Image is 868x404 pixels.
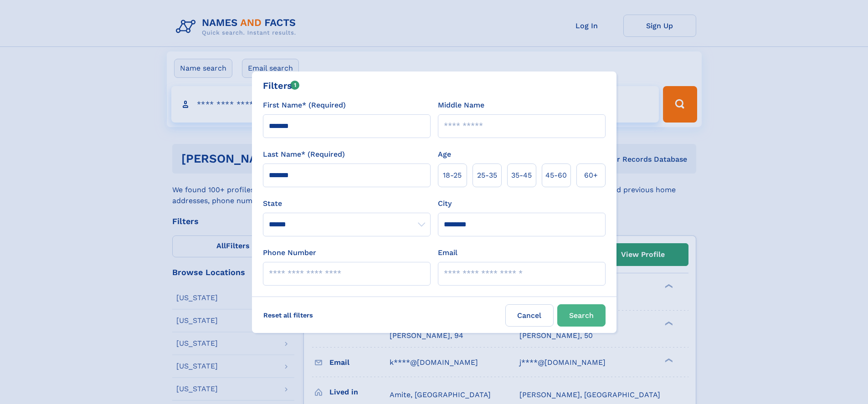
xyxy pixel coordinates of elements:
label: Phone Number [263,247,316,258]
span: 45‑60 [545,170,567,181]
span: 35‑45 [511,170,532,181]
label: Reset all filters [257,304,319,326]
div: Filters [263,79,300,92]
label: State [263,198,431,209]
span: 60+ [584,170,598,181]
label: City [438,198,452,209]
label: Age [438,149,451,160]
label: Middle Name [438,100,484,111]
label: Email [438,247,457,258]
span: 18‑25 [443,170,462,181]
label: Cancel [505,304,554,327]
button: Search [557,304,606,327]
label: Last Name* (Required) [263,149,345,160]
span: 25‑35 [477,170,497,181]
label: First Name* (Required) [263,100,346,111]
